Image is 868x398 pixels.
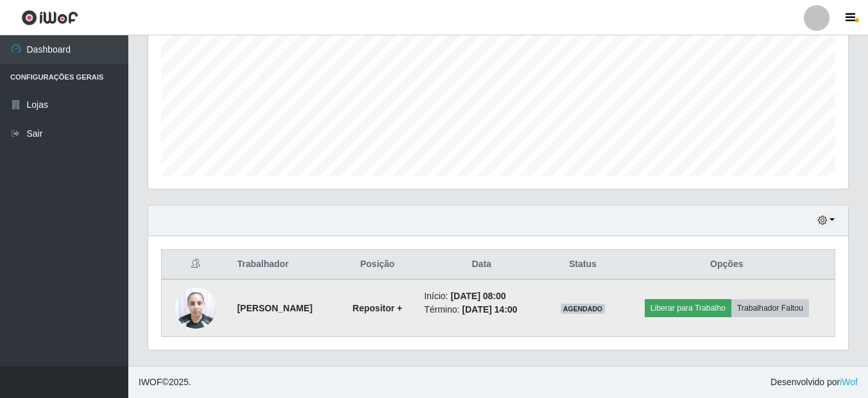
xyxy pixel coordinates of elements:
time: [DATE] 08:00 [450,291,506,301]
img: CoreUI Logo [21,10,78,26]
img: 1739994247557.jpeg [175,281,216,335]
strong: Repositor + [353,303,402,313]
span: © 2025 . [139,376,191,389]
time: [DATE] 14:00 [462,304,517,315]
span: AGENDADO [561,304,606,314]
li: Término: [424,303,539,316]
button: Trabalhador Faltou [731,299,809,317]
th: Posição [338,250,416,280]
th: Status [547,250,618,280]
a: iWof [840,377,858,387]
th: Trabalhador [230,250,339,280]
span: Desenvolvido por [770,376,858,389]
th: Opções [619,250,835,280]
li: Início: [424,290,539,303]
th: Data [416,250,547,280]
span: IWOF [139,377,162,387]
strong: [PERSON_NAME] [237,303,312,313]
button: Liberar para Trabalho [645,299,731,317]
